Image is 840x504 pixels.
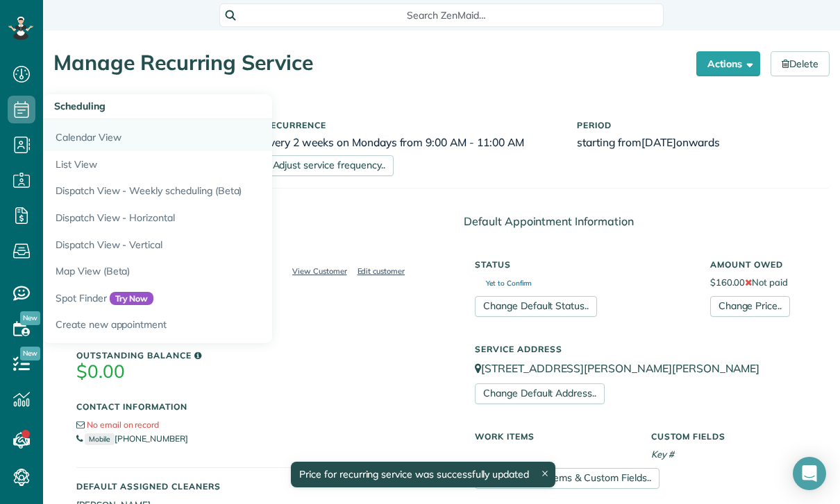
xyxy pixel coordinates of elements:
[475,260,689,269] h5: Status
[43,119,390,151] a: Calendar View
[577,121,807,130] h5: Period
[53,51,686,74] h1: Manage Recurring Service
[475,280,532,287] span: Yet to Confirm
[288,265,351,277] a: View Customer
[43,311,390,343] a: Create new appointment
[76,402,409,411] h5: Contact Information
[475,360,807,376] p: [STREET_ADDRESS][PERSON_NAME][PERSON_NAME]
[76,433,188,444] a: Mobile[PHONE_NUMBER]
[453,202,829,241] div: Default Appointment Information
[651,432,807,441] h5: Custom Fields
[87,419,159,430] span: No email on record
[43,258,390,285] a: Map View (Beta)
[291,462,555,487] div: Price for recurring service was successfully updated
[43,177,390,205] a: Dispatch View - Weekly scheduling (Beta)
[710,260,807,269] h5: Amount Owed
[43,151,390,178] a: List View
[696,51,760,76] button: Actions
[475,296,597,317] a: Change Default Status..
[475,345,807,354] h5: Service Address
[54,100,106,112] span: Scheduling
[264,137,557,148] h6: every 2 weeks on Mondays from 9:00 AM - 11:00 AM
[700,253,817,317] div: $160.00 Not paid
[76,482,409,491] h5: Default Assigned Cleaners
[43,232,390,259] a: Dispatch View - Vertical
[76,351,409,360] h5: Outstanding Balance
[264,121,557,130] h5: Recurrence
[110,292,154,306] span: Try Now
[20,347,40,360] span: New
[641,135,676,149] span: [DATE]
[20,311,40,325] span: New
[771,51,830,76] a: Delete
[43,205,390,232] a: Dispatch View - Horizontal
[475,383,605,404] a: Change Default Address..
[76,362,409,382] h3: $0.00
[85,433,115,445] small: Mobile
[577,137,807,148] h6: starting from onwards
[43,285,390,312] a: Spot FinderTry Now
[651,449,674,460] em: Key #
[793,457,826,490] div: Open Intercom Messenger
[475,432,630,441] h5: Work Items
[475,468,660,489] a: Change Work Items & Custom Fields..
[264,155,394,176] a: Adjust service frequency..
[353,265,410,277] a: Edit customer
[710,296,790,317] a: Change Price..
